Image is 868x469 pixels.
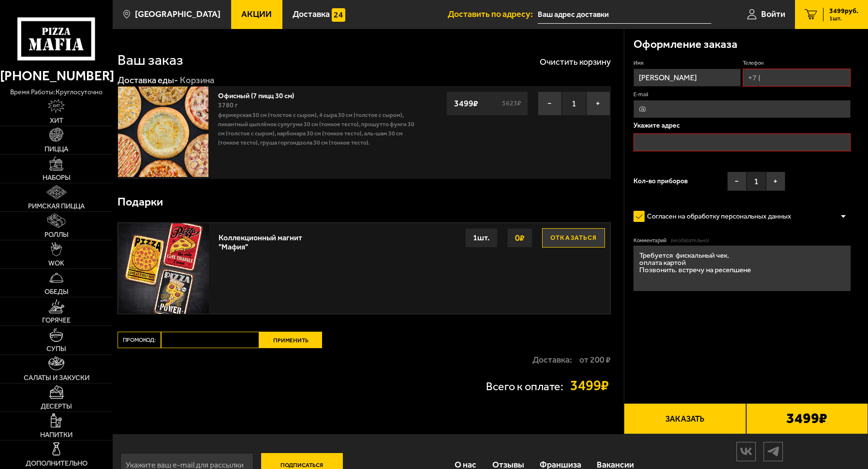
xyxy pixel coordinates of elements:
[829,15,858,21] span: 1 шт.
[501,100,523,107] s: 5623 ₽
[40,431,73,439] span: Напитки
[180,74,214,86] div: Корзина
[218,101,238,109] span: 3780 г
[448,10,538,19] span: Доставить по адресу:
[50,117,63,124] span: Хит
[633,39,737,50] h3: Оформление заказа
[241,10,272,19] span: Акции
[465,228,498,248] div: 1 шт.
[452,94,481,113] strong: 3499 ₽
[538,91,562,116] button: −
[118,223,610,314] a: Коллекционный магнит "Мафия"Отказаться0₽1шт.
[764,443,782,460] img: tg
[44,288,69,295] span: Обеды
[43,174,71,181] span: Наборы
[586,91,610,116] button: +
[633,207,800,225] label: Согласен на обработку персональных данных
[219,228,307,251] div: Коллекционный магнит "Мафия"
[218,111,418,147] p: Фермерская 30 см (толстое с сыром), 4 сыра 30 см (толстое с сыром), Пикантный цыплёнок сулугуни 3...
[761,10,785,19] span: Войти
[671,237,709,245] span: (необязательно)
[747,172,766,191] span: 1
[24,374,89,381] span: Салаты и закуски
[532,355,572,364] p: Доставка:
[633,178,688,185] span: Кол-во приборов
[44,146,68,153] span: Пицца
[486,381,563,392] p: Всего к оплате:
[218,88,303,100] a: Офисный (7 пицц 30 см)
[293,10,330,19] span: Доставка
[542,228,605,248] button: Отказаться
[118,196,163,207] h3: Подарки
[28,203,85,210] span: Римская пицца
[579,355,611,364] strong: от 200 ₽
[513,229,527,247] strong: 0 ₽
[743,59,851,67] label: Телефон
[570,379,611,393] strong: 3499 ₽
[118,75,178,86] a: Доставка еды-
[624,403,746,434] button: Заказать
[259,332,322,348] button: Применить
[743,69,851,87] input: +7 (
[42,317,71,324] span: Горячее
[135,10,221,19] span: [GEOGRAPHIC_DATA]
[633,91,851,99] label: E-mail
[26,460,88,467] span: Дополнительно
[118,332,161,348] label: Промокод:
[633,59,741,67] label: Имя
[44,231,69,238] span: Роллы
[332,8,345,22] img: 15daf4d41897b9f0e9f617042186c801.svg
[766,172,785,191] button: +
[633,100,851,118] input: @
[562,91,586,116] span: 1
[633,122,851,129] p: Укажите адрес
[786,411,827,426] b: 3499 ₽
[727,172,747,191] button: −
[633,69,741,87] input: Имя
[46,345,66,352] span: Супы
[633,237,851,245] label: Комментарий
[829,8,858,15] span: 3499 руб.
[48,260,64,267] span: WOK
[41,403,72,410] span: Десерты
[540,58,611,66] button: Очистить корзину
[737,443,755,460] img: vk
[113,29,624,434] div: 0 0
[538,6,711,24] input: Ваш адрес доставки
[118,53,183,68] h1: Ваш заказ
